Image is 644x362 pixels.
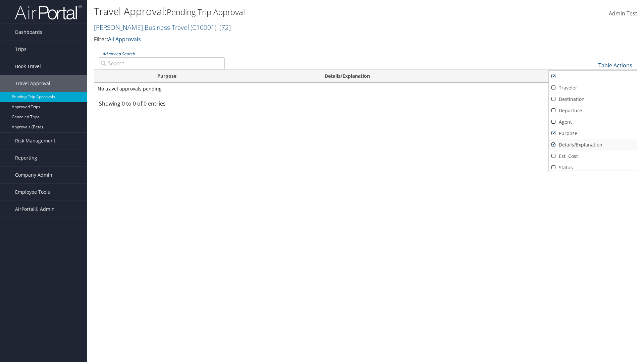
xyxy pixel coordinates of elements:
[549,162,637,173] a: Status
[15,132,55,149] span: Risk Management
[549,116,637,128] a: Agent
[15,41,26,58] span: Trips
[15,167,52,183] span: Company Admin
[15,149,37,166] span: Reporting
[15,4,82,20] img: airportal-logo.png
[549,94,637,105] a: Destination
[15,24,42,41] span: Dashboards
[549,139,637,150] a: Details/Explanation
[549,82,637,94] a: Traveler
[15,75,50,92] span: Travel Approval
[549,105,637,116] a: Departure
[15,58,41,75] span: Book Travel
[15,201,55,218] span: AirPortal® Admin
[549,128,637,139] a: Purpose
[15,184,50,200] span: Employee Tools
[549,150,637,162] a: Est. Cost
